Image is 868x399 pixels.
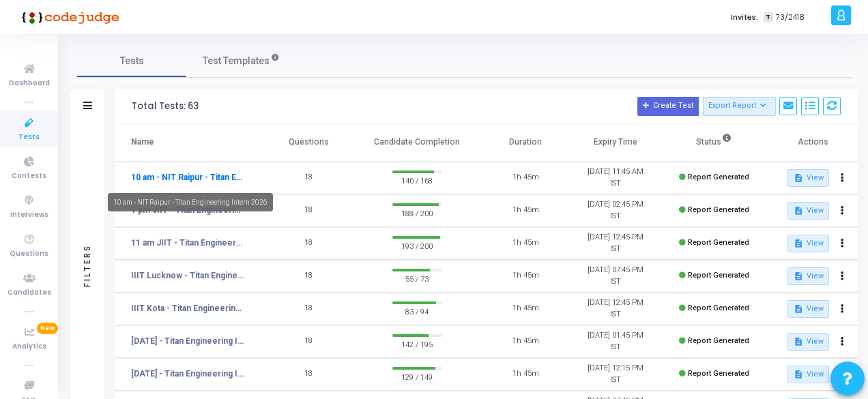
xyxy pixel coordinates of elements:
span: 193 / 200 [392,239,442,252]
td: 18 [264,194,354,227]
img: logo [17,3,119,31]
td: 1h 45m [480,227,570,260]
a: [DATE] - Titan Engineering Intern 2026 [131,368,244,380]
td: 18 [264,325,354,358]
span: Report Generated [688,238,749,247]
label: Invites: [731,12,758,23]
div: 10 am - NIT Raipur - Titan Engineering Intern 2026 [108,193,273,211]
span: 83 / 94 [392,304,442,318]
td: 18 [264,162,354,194]
th: Questions [264,123,354,162]
span: Dashboard [9,78,50,89]
span: T [764,12,772,23]
a: 10 am - NIT Raipur - Titan Engineering Intern 2026 [131,171,244,183]
span: Report Generated [688,271,749,280]
span: 140 / 168 [392,173,442,187]
td: 18 [264,227,354,260]
mat-icon: description [793,271,802,281]
span: 73/2418 [776,12,805,23]
td: 1h 45m [480,293,570,325]
div: Filters [81,190,93,340]
td: 1h 45m [480,358,570,391]
th: Candidate Completion [353,123,480,162]
td: 18 [264,260,354,293]
button: View [787,333,829,351]
span: Report Generated [688,369,749,378]
th: Duration [480,123,570,162]
td: [DATE] 02:45 PM IST [570,194,661,227]
td: [DATE] 12:15 PM IST [570,358,661,391]
span: Report Generated [688,173,749,181]
button: View [787,235,829,252]
button: View [787,366,829,383]
td: 18 [264,358,354,391]
span: Report Generated [688,304,749,312]
span: Contests [12,171,46,182]
span: 142 / 195 [392,337,442,351]
mat-icon: description [793,304,802,314]
th: Actions [768,123,858,162]
td: 18 [264,293,354,325]
th: Status [660,123,768,162]
button: View [787,267,829,285]
td: [DATE] 12:45 PM IST [570,227,661,260]
span: 129 / 149 [392,370,442,383]
td: [DATE] 12:45 PM IST [570,293,661,325]
mat-icon: description [793,337,802,346]
td: 1h 45m [480,260,570,293]
span: Questions [10,248,48,260]
button: View [787,202,829,220]
span: Candidates [8,287,51,299]
span: Interviews [10,209,48,221]
button: Create Test [637,97,699,116]
mat-icon: description [793,370,802,379]
span: New [37,323,58,334]
a: 11 am JIIT - Titan Engineering Intern 2026 [131,237,244,249]
td: [DATE] 11:45 AM IST [570,162,661,194]
mat-icon: description [793,206,802,216]
button: Export Report [703,97,776,116]
mat-icon: description [793,239,802,248]
span: Report Generated [688,336,749,345]
th: Expiry Time [570,123,661,162]
td: [DATE] 07:45 PM IST [570,260,661,293]
span: Tests [120,54,144,68]
td: 1h 45m [480,194,570,227]
span: Analytics [12,341,46,353]
td: 1h 45m [480,162,570,194]
td: [DATE] 01:45 PM IST [570,325,661,358]
span: Test Templates [203,54,270,68]
a: IIIT Kota - Titan Engineering Intern 2026 [131,302,244,314]
span: Report Generated [688,205,749,214]
button: View [787,169,829,187]
span: 188 / 200 [392,206,442,220]
mat-icon: description [793,173,802,183]
span: Tests [18,132,40,143]
td: 1h 45m [480,325,570,358]
a: [DATE] - Titan Engineering Intern 2026 [131,335,244,347]
a: IIIT Lucknow - Titan Engineering Intern 2026 [131,269,244,282]
button: View [787,300,829,318]
th: Name [115,123,264,162]
div: Total Tests: 63 [132,101,199,112]
span: 55 / 73 [392,271,442,285]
